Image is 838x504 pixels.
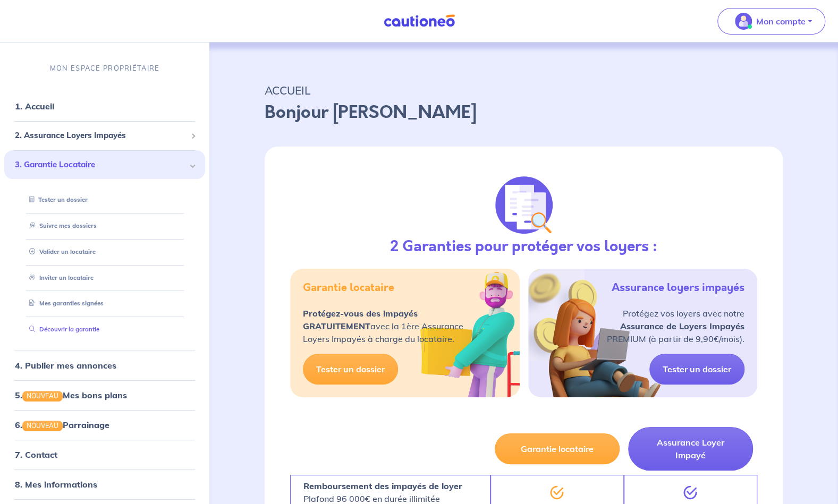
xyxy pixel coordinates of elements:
[612,281,744,294] h5: Assurance loyers impayés
[50,63,159,73] p: MON ESPACE PROPRIÉTAIRE
[15,420,109,430] a: 6.NOUVEAUParrainage
[25,248,96,255] a: Valider un locataire
[17,191,192,209] div: Tester un dossier
[4,355,205,376] div: 4. Publier mes annonces
[15,449,57,460] a: 7. Contact
[303,281,394,294] h5: Garantie locataire
[303,307,463,345] p: avec la 1ère Assurance Loyers Impayés à charge du locataire.
[4,150,205,180] div: 3. Garantie Locataire
[4,444,205,465] div: 7. Contact
[25,326,99,333] a: Découvrir la garantie
[25,300,104,307] a: Mes garanties signées
[4,385,205,406] div: 5.NOUVEAUMes bons plans
[4,474,205,495] div: 8. Mes informations
[265,81,783,100] p: ACCUEIL
[620,321,744,331] strong: Assurance de Loyers Impayés
[717,8,825,35] button: illu_account_valid_menu.svgMon compte
[4,125,205,146] div: 2. Assurance Loyers Impayés
[649,354,744,385] a: Tester un dossier
[390,238,657,256] h3: 2 Garanties pour protéger vos loyers :
[17,269,192,286] div: Inviter un locataire
[303,481,462,491] strong: Remboursement des impayés de loyer
[4,96,205,117] div: 1. Accueil
[17,321,192,338] div: Découvrir la garantie
[15,159,187,171] span: 3. Garantie Locataire
[756,15,806,28] p: Mon compte
[25,222,97,229] a: Suivre mes dossiers
[628,427,753,471] button: Assurance Loyer Impayé
[4,414,205,435] div: 6.NOUVEAUParrainage
[495,176,553,234] img: justif-loupe
[15,130,187,142] span: 2. Assurance Loyers Impayés
[379,14,459,28] img: Cautioneo
[25,274,94,281] a: Inviter un locataire
[735,13,752,30] img: illu_account_valid_menu.svg
[15,101,54,112] a: 1. Accueil
[303,308,418,331] strong: Protégez-vous des impayés GRATUITEMENT
[17,243,192,261] div: Valider un locataire
[607,307,744,345] p: Protégez vos loyers avec notre PREMIUM (à partir de 9,90€/mois).
[303,354,398,385] a: Tester un dossier
[15,360,116,371] a: 4. Publier mes annonces
[17,295,192,312] div: Mes garanties signées
[15,390,127,400] a: 5.NOUVEAUMes bons plans
[17,217,192,235] div: Suivre mes dossiers
[15,479,97,490] a: 8. Mes informations
[495,433,620,464] button: Garantie locataire
[265,100,783,125] p: Bonjour [PERSON_NAME]
[25,196,88,203] a: Tester un dossier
